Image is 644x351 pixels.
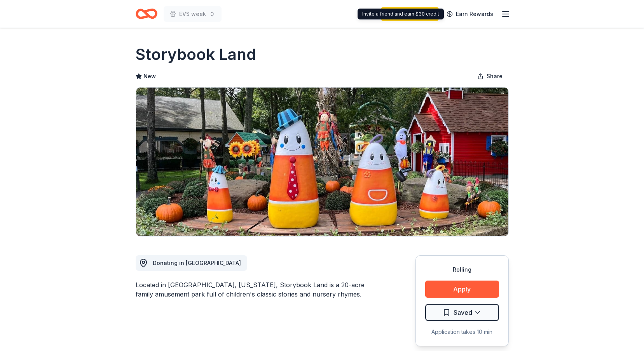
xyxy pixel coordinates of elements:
[381,7,439,21] a: Start free trial
[136,88,508,236] img: Image for Storybook Land
[487,72,503,81] span: Share
[425,304,499,321] button: Saved
[454,307,472,318] span: Saved
[179,9,206,19] span: EVS week
[425,327,499,337] div: Application takes 10 min
[442,7,498,21] a: Earn Rewards
[143,72,156,81] span: New
[136,5,157,23] a: Home
[153,260,241,266] span: Donating in [GEOGRAPHIC_DATA]
[136,44,256,65] h1: Storybook Land
[425,265,499,274] div: Rolling
[358,9,444,19] div: Invite a friend and earn $30 credit
[425,281,499,298] button: Apply
[136,280,378,299] div: Located in [GEOGRAPHIC_DATA], [US_STATE], Storybook Land is a 20-acre family amusement park full ...
[471,68,509,84] button: Share
[164,6,222,22] button: EVS week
